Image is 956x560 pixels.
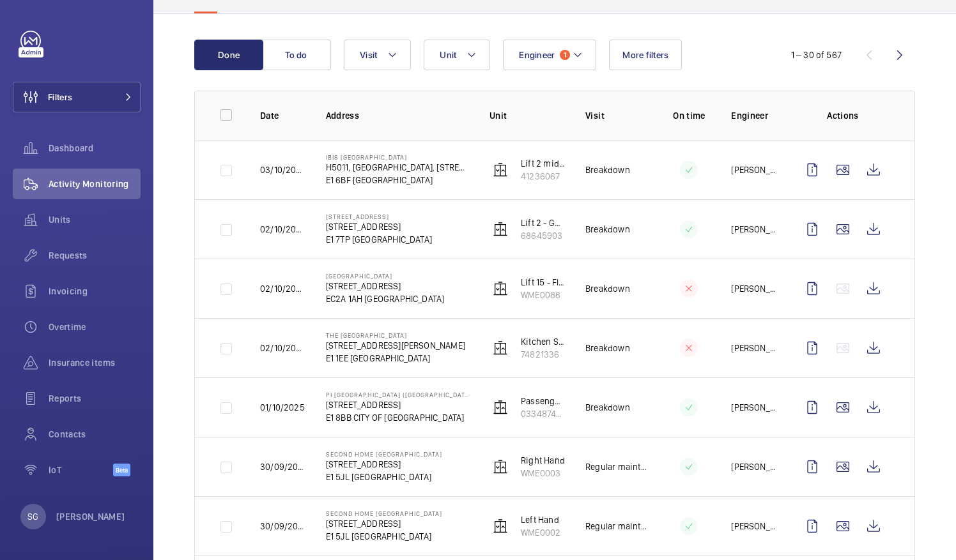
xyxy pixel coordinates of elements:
[521,454,565,467] p: Right Hand
[667,109,711,122] p: On time
[344,40,411,70] button: Visit
[326,213,432,220] p: [STREET_ADDRESS]
[521,276,565,289] p: Lift 15 - Flight Club
[49,464,113,476] span: IoT
[731,520,776,533] p: [PERSON_NAME]
[326,458,442,471] p: [STREET_ADDRESS]
[113,464,130,476] span: Beta
[493,222,508,237] img: elevator.svg
[797,109,889,122] p: Actions
[521,289,565,301] p: WME0086
[585,282,630,295] p: Breakdown
[521,407,565,420] p: 0334874583-1, LC15734/06
[27,510,38,523] p: SG
[326,161,470,174] p: H5011, [GEOGRAPHIC_DATA], [STREET_ADDRESS]
[503,40,596,70] button: Engineer1
[493,340,508,356] img: elevator.svg
[260,342,305,354] p: 02/10/2025
[326,331,465,339] p: The [GEOGRAPHIC_DATA]
[260,163,305,176] p: 03/10/2025
[326,398,470,411] p: [STREET_ADDRESS]
[49,285,141,298] span: Invoicing
[326,517,442,530] p: [STREET_ADDRESS]
[13,82,141,112] button: Filters
[326,174,470,186] p: E1 6BF [GEOGRAPHIC_DATA]
[49,321,141,333] span: Overtime
[326,109,470,122] p: Address
[521,335,565,348] p: Kitchen Service Lift
[260,223,305,236] p: 02/10/2025
[49,178,141,190] span: Activity Monitoring
[326,510,442,517] p: Second Home [GEOGRAPHIC_DATA]
[585,342,630,354] p: Breakdown
[49,249,141,262] span: Requests
[49,142,141,155] span: Dashboard
[326,153,470,161] p: IBIS [GEOGRAPHIC_DATA]
[326,233,432,246] p: E1 7TP [GEOGRAPHIC_DATA]
[326,220,432,233] p: [STREET_ADDRESS]
[622,50,668,60] span: More filters
[493,459,508,474] img: elevator.svg
[521,170,565,183] p: 41236067
[440,50,456,60] span: Unit
[49,428,141,441] span: Contacts
[49,392,141,405] span: Reports
[585,460,647,473] p: Regular maintenance
[326,411,470,424] p: E1 8BB CITY OF [GEOGRAPHIC_DATA]
[326,280,445,292] p: [STREET_ADDRESS]
[260,460,305,473] p: 30/09/2025
[585,109,647,122] p: Visit
[521,395,565,407] p: Passenger Lift B2
[731,342,776,354] p: [PERSON_NAME]
[521,526,560,539] p: WME0002
[326,352,465,365] p: E1 1EE [GEOGRAPHIC_DATA]
[326,530,442,543] p: E1 5JL [GEOGRAPHIC_DATA]
[194,40,263,70] button: Done
[48,91,72,103] span: Filters
[731,223,776,236] p: [PERSON_NAME]
[493,400,508,415] img: elevator.svg
[731,401,776,414] p: [PERSON_NAME]
[360,50,377,60] span: Visit
[260,520,305,533] p: 30/09/2025
[493,162,508,178] img: elevator.svg
[260,282,305,295] p: 02/10/2025
[560,50,570,60] span: 1
[609,40,682,70] button: More filters
[731,163,776,176] p: [PERSON_NAME]
[56,510,125,523] p: [PERSON_NAME]
[585,401,630,414] p: Breakdown
[519,50,555,60] span: Engineer
[521,157,565,170] p: Lift 2 middle lift
[731,282,776,295] p: [PERSON_NAME]
[521,216,565,229] p: Lift 2 - GSG-L2 (LH- Kone mono)
[326,292,445,305] p: EC2A 1AH [GEOGRAPHIC_DATA]
[521,467,565,480] p: WME0003
[424,40,490,70] button: Unit
[326,471,442,483] p: E1 5JL [GEOGRAPHIC_DATA]
[262,40,331,70] button: To do
[49,356,141,369] span: Insurance items
[731,460,776,473] p: [PERSON_NAME]
[326,272,445,280] p: [GEOGRAPHIC_DATA]
[490,109,565,122] p: Unit
[326,391,470,398] p: PI [GEOGRAPHIC_DATA] ([GEOGRAPHIC_DATA])
[326,339,465,352] p: [STREET_ADDRESS][PERSON_NAME]
[585,223,630,236] p: Breakdown
[493,518,508,534] img: elevator.svg
[260,401,305,414] p: 01/10/2025
[326,450,442,458] p: Second Home [GEOGRAPHIC_DATA]
[521,513,560,526] p: Left Hand
[521,348,565,361] p: 74821336
[585,520,647,533] p: Regular maintenance
[493,281,508,296] img: elevator.svg
[731,109,776,122] p: Engineer
[585,163,630,176] p: Breakdown
[260,109,305,122] p: Date
[49,213,141,226] span: Units
[791,49,842,61] div: 1 – 30 of 567
[521,229,565,242] p: 68645903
